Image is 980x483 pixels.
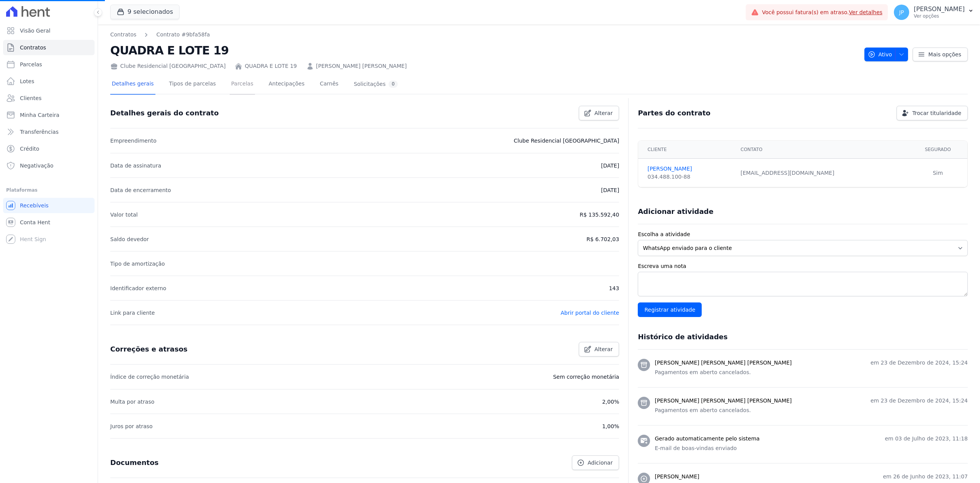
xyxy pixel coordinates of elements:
h3: [PERSON_NAME] [PERSON_NAME] [PERSON_NAME] [655,397,792,405]
span: Crédito [20,145,39,153]
span: Contratos [20,44,46,51]
span: Negativação [20,162,54,169]
span: JP [899,10,904,15]
p: em 23 de Dezembro de 2024, 15:24 [871,359,968,367]
div: Solicitações [354,80,398,88]
a: Contratos [3,40,95,55]
p: Empreendimento [110,136,157,145]
h3: Partes do contrato [638,108,710,118]
p: 1,00% [602,422,619,431]
p: Saldo devedor [110,235,149,244]
button: Ativo [864,48,908,61]
a: Lotes [3,74,95,89]
p: Sem correção monetária [553,372,619,381]
a: Alterar [579,106,619,120]
a: Conta Hent [3,215,95,230]
a: Negativação [3,158,95,173]
a: Mais opções [913,48,968,61]
p: em 26 de Junho de 2023, 11:07 [883,473,968,481]
p: [PERSON_NAME] [914,5,965,13]
h3: Documentos [110,458,158,467]
a: Transferências [3,124,95,140]
a: Ver detalhes [849,9,883,15]
p: Clube Residencial [GEOGRAPHIC_DATA] [514,136,619,145]
input: Registrar atividade [638,302,702,317]
h2: QUADRA E LOTE 19 [110,42,858,59]
span: Trocar titularidade [912,109,961,117]
p: R$ 6.702,03 [586,235,619,244]
a: Antecipações [267,74,306,95]
h3: Adicionar atividade [638,207,713,216]
p: Pagamentos em aberto cancelados. [655,406,968,414]
p: 2,00% [602,397,619,406]
p: E-mail de boas-vindas enviado [655,444,968,452]
span: Alterar [595,345,613,353]
span: Parcelas [20,61,42,68]
button: JP [PERSON_NAME] Ver opções [888,2,980,23]
p: [DATE] [601,186,619,195]
h3: Correções e atrasos [110,345,188,354]
span: Transferências [20,128,59,136]
p: em 03 de Julho de 2023, 11:18 [885,435,968,443]
p: Pagamentos em aberto cancelados. [655,368,968,376]
div: [EMAIL_ADDRESS][DOMAIN_NAME] [741,169,904,177]
span: Alterar [595,109,613,117]
p: Valor total [110,210,138,219]
th: Contato [736,141,908,159]
a: Contrato #9bfa58fa [156,31,210,39]
p: Tipo de amortização [110,259,165,268]
div: Plataformas [6,186,91,195]
span: Ativo [868,48,892,61]
span: Adicionar [588,459,612,467]
a: Alterar [579,342,619,356]
div: Clube Residencial [GEOGRAPHIC_DATA] [110,62,225,70]
nav: Breadcrumb [110,31,210,39]
a: Detalhes gerais [110,74,155,95]
label: Escolha a atividade [638,230,968,238]
p: Link para cliente [110,308,155,317]
div: 0 [389,80,398,88]
nav: Breadcrumb [110,31,858,39]
span: Lotes [20,77,34,85]
a: Trocar titularidade [897,106,968,120]
span: Minha Carteira [20,111,59,119]
span: Visão Geral [20,27,51,34]
a: Recebíveis [3,198,95,213]
td: Sim [908,159,967,187]
a: Parcelas [230,74,255,95]
a: Abrir portal do cliente [561,310,619,316]
h3: [PERSON_NAME] [PERSON_NAME] [PERSON_NAME] [655,359,792,367]
h3: [PERSON_NAME] [655,473,699,481]
a: [PERSON_NAME] [647,165,731,173]
a: Carnês [318,74,340,95]
p: R$ 135.592,40 [580,210,619,219]
p: Data de encerramento [110,186,171,195]
a: Adicionar [572,455,619,470]
a: [PERSON_NAME] [PERSON_NAME] [316,62,407,70]
span: Mais opções [928,51,961,58]
h3: Histórico de atividades [638,332,727,342]
span: Clientes [20,94,41,102]
a: QUADRA E LOTE 19 [245,62,297,70]
p: Multa por atraso [110,397,154,406]
p: Juros por atraso [110,422,153,431]
p: em 23 de Dezembro de 2024, 15:24 [871,397,968,405]
th: Cliente [638,141,736,159]
span: Recebíveis [20,202,49,209]
h3: Detalhes gerais do contrato [110,108,219,118]
a: Contratos [110,31,136,39]
p: Ver opções [914,13,965,19]
a: Parcelas [3,57,95,72]
p: Identificador externo [110,284,166,293]
p: 143 [609,284,619,293]
a: Clientes [3,90,95,106]
label: Escreva uma nota [638,262,968,270]
th: Segurado [908,141,967,159]
p: Índice de correção monetária [110,372,189,381]
a: Crédito [3,141,95,156]
a: Tipos de parcelas [168,74,217,95]
button: 9 selecionados [110,5,180,19]
div: 034.488.100-88 [647,173,731,181]
span: Conta Hent [20,219,50,226]
h3: Gerado automaticamente pelo sistema [655,435,759,443]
